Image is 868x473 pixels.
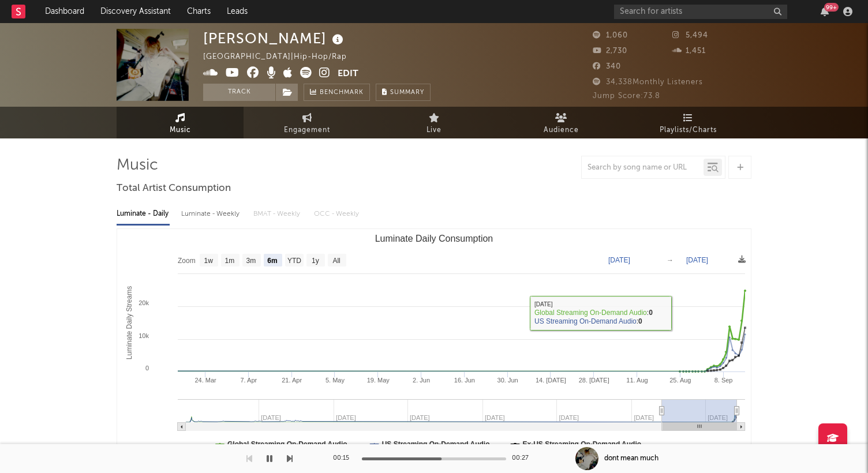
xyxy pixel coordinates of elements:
[413,377,430,384] text: 2. Jun
[824,3,839,12] div: 99 +
[367,377,390,384] text: 19. May
[714,377,733,384] text: 8. Sep
[821,7,829,16] button: 99+
[117,229,751,460] svg: Luminate Daily Consumption
[244,107,371,138] a: Engagement
[382,440,490,448] text: US Streaming On-Demand Audio
[267,257,277,265] text: 6m
[204,257,214,265] text: 1w
[304,84,370,101] a: Benchmark
[608,256,630,264] text: [DATE]
[497,107,624,138] a: Audience
[125,286,133,359] text: Luminate Daily Streams
[117,182,231,196] span: Total Artist Consumption
[593,47,627,55] span: 2,730
[246,257,256,265] text: 3m
[582,163,704,172] input: Search by song name or URL
[593,92,660,100] span: Jump Score: 73.8
[284,123,330,137] span: Engagement
[312,257,319,265] text: 1y
[117,107,244,138] a: Music
[376,84,431,101] button: Summary
[332,257,340,265] text: All
[593,32,628,39] span: 1,060
[139,299,149,306] text: 20k
[333,452,356,466] div: 00:15
[181,204,242,224] div: Luminate - Weekly
[371,107,497,138] a: Live
[117,204,170,224] div: Luminate - Daily
[593,63,621,70] span: 340
[203,84,275,101] button: Track
[390,89,424,96] span: Summary
[672,32,708,39] span: 5,494
[375,234,493,243] text: Luminate Daily Consumption
[426,123,442,137] span: Live
[544,123,579,137] span: Audience
[325,377,345,384] text: 5. May
[624,107,751,138] a: Playlists/Charts
[338,67,358,81] button: Edit
[593,78,703,86] span: 34,338 Monthly Listeners
[145,365,149,371] text: 0
[672,47,706,55] span: 1,451
[523,440,642,448] text: Ex-US Streaming On-Demand Audio
[614,5,787,19] input: Search for artists
[241,377,257,384] text: 7. Apr
[139,332,149,339] text: 10k
[579,377,609,384] text: 28. [DATE]
[320,86,364,100] span: Benchmark
[686,256,708,264] text: [DATE]
[669,377,691,384] text: 25. Aug
[227,440,347,448] text: Global Streaming On-Demand Audio
[660,123,717,137] span: Playlists/Charts
[536,377,566,384] text: 14. [DATE]
[194,377,216,384] text: 24. Mar
[667,256,674,264] text: →
[203,29,346,48] div: [PERSON_NAME]
[512,452,535,466] div: 00:27
[604,453,659,464] div: dont mean much
[497,377,518,384] text: 30. Jun
[203,50,360,64] div: [GEOGRAPHIC_DATA] | Hip-Hop/Rap
[178,257,196,265] text: Zoom
[287,257,301,265] text: YTD
[225,257,235,265] text: 1m
[626,377,648,384] text: 11. Aug
[454,377,475,384] text: 16. Jun
[170,123,191,137] span: Music
[282,377,302,384] text: 21. Apr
